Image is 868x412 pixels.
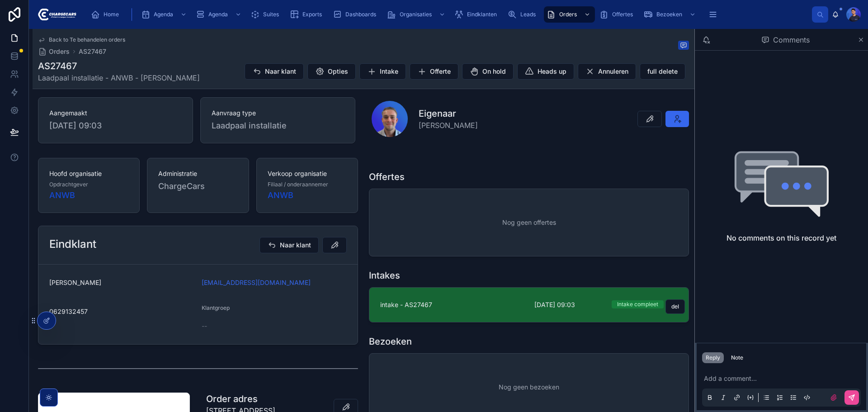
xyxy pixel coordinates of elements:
[702,352,724,363] button: Reply
[665,299,685,314] button: del
[612,11,633,18] span: Offertes
[380,300,524,309] span: intake - AS27467
[544,6,595,23] a: Orders
[482,67,506,76] span: On hold
[502,218,556,227] span: Nog geen offertes
[384,6,450,23] a: Organisaties
[369,170,405,183] h1: Offertes
[49,189,75,202] a: ANWB
[206,393,275,405] h1: Order adres
[467,11,497,18] span: Eindklanten
[248,6,285,23] a: Suites
[345,11,376,18] span: Dashboards
[452,6,503,23] a: Eindklanten
[671,303,679,310] span: del
[193,6,246,23] a: Agenda
[307,63,356,80] button: Opties
[138,6,191,23] a: Agenda
[202,304,230,311] span: Klantgroep
[517,63,574,80] button: Heads up
[534,300,601,309] span: [DATE] 09:03
[268,181,328,188] span: Filiaal / onderaannemer
[49,307,194,316] span: 0629132457
[265,67,296,76] span: Naar klant
[430,67,451,76] span: Offerte
[641,6,700,23] a: Bezoeken
[731,354,743,361] div: Note
[359,63,406,80] button: Intake
[49,36,125,43] span: Back to Te behandelen orders
[369,269,400,282] h1: Intakes
[38,60,200,72] h1: AS27467
[49,119,182,132] span: [DATE] 09:03
[79,47,106,56] a: AS27467
[330,6,382,23] a: Dashboards
[268,189,293,202] a: ANWB
[49,181,88,188] span: Opdrachtgever
[598,67,628,76] span: Annuleren
[499,383,559,392] span: Nog geen bezoeken
[49,237,96,251] h2: Eindklant
[158,180,205,193] span: ChargeCars
[328,67,348,76] span: Opties
[656,11,682,18] span: Bezoeken
[104,11,119,18] span: Home
[38,36,125,43] a: Back to Te behandelen orders
[202,278,311,287] a: [EMAIL_ADDRESS][DOMAIN_NAME]
[726,232,836,243] h2: No comments on this record yet
[369,335,412,348] h1: Bezoeken
[520,11,536,18] span: Leads
[773,34,810,45] span: Comments
[287,6,328,23] a: Exports
[380,67,398,76] span: Intake
[647,67,678,76] span: full delete
[597,6,639,23] a: Offertes
[369,288,689,322] a: intake - AS27467[DATE] 09:03Intake compleetdel
[245,63,304,80] button: Naar klant
[263,11,279,18] span: Suites
[49,109,182,118] span: Aangemaakt
[640,63,685,80] button: full delete
[280,241,311,250] span: Naar klant
[88,6,125,23] a: Home
[202,322,207,331] span: --
[259,237,319,253] button: Naar klant
[538,67,566,76] span: Heads up
[49,278,194,287] span: [PERSON_NAME]
[400,11,432,18] span: Organisaties
[268,169,347,178] span: Verkoop organisatie
[49,169,128,178] span: Hoofd organisatie
[462,63,514,80] button: On hold
[84,5,812,24] div: scrollable content
[212,119,287,132] span: Laadpaal installatie
[212,109,344,118] span: Aanvraag type
[419,120,478,131] span: [PERSON_NAME]
[578,63,636,80] button: Annuleren
[505,6,542,23] a: Leads
[38,47,70,56] a: Orders
[154,11,173,18] span: Agenda
[38,72,200,83] span: Laadpaal installatie - ANWB - [PERSON_NAME]
[36,7,76,22] img: App logo
[727,352,747,363] button: Note
[208,11,228,18] span: Agenda
[419,107,478,120] h1: Eigenaar
[559,11,577,18] span: Orders
[410,63,458,80] button: Offerte
[617,300,658,308] div: Intake compleet
[302,11,322,18] span: Exports
[158,169,237,178] span: Administratie
[49,47,70,56] span: Orders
